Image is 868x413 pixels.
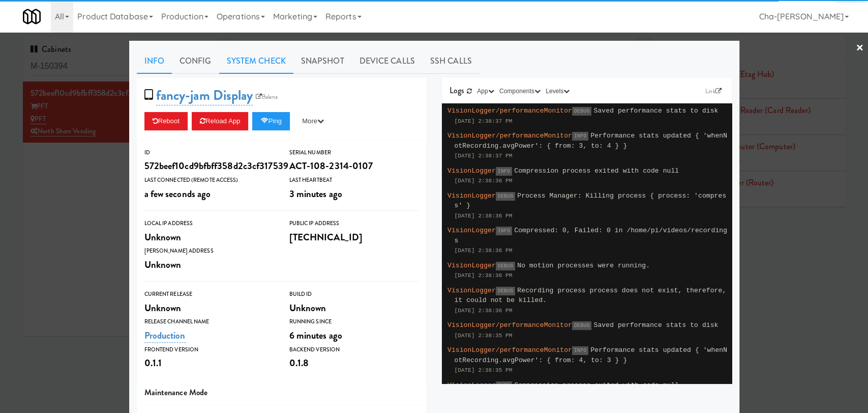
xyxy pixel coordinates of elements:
[144,289,274,299] div: Current Release
[447,227,496,234] span: VisionLogger
[293,48,352,74] a: Snapshot
[144,354,274,372] div: 0.1.1
[514,381,679,389] span: Compression process exited with code null
[144,345,274,355] div: Frontend Version
[172,48,219,74] a: Config
[455,367,513,373] span: [DATE] 2:38:35 PM
[252,112,290,130] button: Ping
[496,167,512,176] span: INFO
[289,289,419,299] div: Build Id
[455,227,728,244] span: Compressed: 0, Failed: 0 in /home/pi/videos/recordings
[455,192,727,210] span: Process Manager: Killing process { process: 'compress' }
[496,192,516,201] span: DEBUG
[289,175,419,185] div: Last Heartbeat
[447,262,496,269] span: VisionLogger
[144,387,208,398] span: Maintenance Mode
[856,33,864,64] a: ×
[294,112,332,130] button: More
[144,218,274,229] div: Local IP Address
[496,262,516,270] span: DEBUG
[455,287,727,305] span: Recording process process does not exist, therefore, it could not be killed.
[455,118,513,124] span: [DATE] 2:38:37 PM
[496,227,512,235] span: INFO
[572,346,588,355] span: INFO
[572,107,592,116] span: DEBUG
[496,287,516,295] span: DEBUG
[192,112,248,130] button: Reload App
[497,86,543,96] button: Components
[447,381,496,389] span: VisionLogger
[144,112,188,130] button: Reboot
[253,92,280,102] a: Balena
[144,187,211,201] span: a few seconds ago
[289,317,419,327] div: Running Since
[593,321,718,329] span: Saved performance stats to disk
[455,132,728,150] span: Performance stats updated { 'whenNotRecording.avgPower': { from: 3, to: 4 } }
[289,229,419,246] div: [TECHNICAL_ID]
[23,8,41,25] img: Micromart
[474,86,497,96] button: App
[144,256,274,273] div: Unknown
[144,148,274,158] div: ID
[447,287,496,294] span: VisionLogger
[144,229,274,246] div: Unknown
[572,321,592,330] span: DEBUG
[289,218,419,229] div: Public IP Address
[514,167,679,175] span: Compression process exited with code null
[447,132,572,140] span: VisionLogger/performanceMonitor
[144,328,186,343] a: Production
[289,345,419,355] div: Backend Version
[455,178,513,184] span: [DATE] 2:38:36 PM
[144,246,274,256] div: [PERSON_NAME] Address
[455,333,513,339] span: [DATE] 2:38:35 PM
[144,299,274,317] div: Unknown
[289,187,342,201] span: 3 minutes ago
[219,48,293,74] a: System Check
[496,381,512,390] span: INFO
[289,328,342,342] span: 6 minutes ago
[156,86,253,105] a: fancy-jam Display
[144,317,274,327] div: Release Channel Name
[423,48,480,74] a: SSH Calls
[289,148,419,158] div: Serial Number
[144,175,274,185] div: Last Connected (Remote Access)
[543,86,572,96] button: Levels
[289,299,419,317] div: Unknown
[572,132,588,141] span: INFO
[137,48,172,74] a: Info
[593,107,718,115] span: Saved performance stats to disk
[289,157,419,175] div: ACT-108-2314-0107
[144,157,274,175] div: 572beef10cd9bfbff358d2c3cf317539
[455,153,513,159] span: [DATE] 2:38:37 PM
[455,346,728,364] span: Performance stats updated { 'whenNotRecording.avgPower': { from: 4, to: 3 } }
[703,86,724,96] a: Link
[447,321,572,329] span: VisionLogger/performanceMonitor
[455,247,513,254] span: [DATE] 2:38:36 PM
[455,272,513,279] span: [DATE] 2:38:36 PM
[450,85,464,96] span: Logs
[447,107,572,115] span: VisionLogger/performanceMonitor
[289,354,419,372] div: 0.1.8
[352,48,423,74] a: Device Calls
[455,308,513,314] span: [DATE] 2:38:36 PM
[455,213,513,219] span: [DATE] 2:38:36 PM
[517,262,650,269] span: No motion processes were running.
[447,167,496,175] span: VisionLogger
[447,192,496,200] span: VisionLogger
[447,346,572,354] span: VisionLogger/performanceMonitor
